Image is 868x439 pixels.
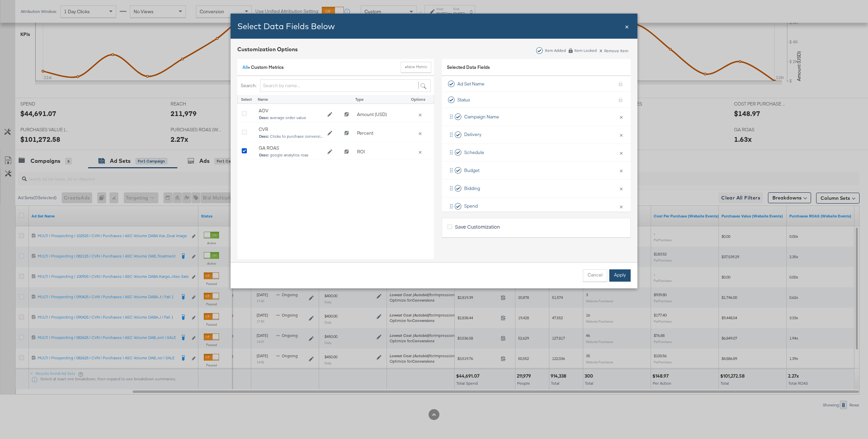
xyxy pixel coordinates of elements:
[242,64,251,70] span: »
[259,108,323,114] div: AOV
[617,110,626,124] button: ×
[464,149,484,156] span: Schedule
[599,46,603,54] span: x
[254,95,338,104] div: Name
[447,64,490,74] span: Selected Data Fields
[340,147,353,157] button: Clone GA ROAS
[617,128,626,142] button: ×
[259,126,323,133] div: CVR
[457,97,470,103] span: Status
[401,62,431,73] button: New Metric
[617,163,626,177] button: ×
[464,203,478,209] span: Spend
[259,134,269,139] strong: Desc:
[617,181,626,195] button: ×
[625,21,629,31] div: Close
[323,110,337,120] button: Edit AOV
[617,146,626,160] button: ×
[599,47,629,53] div: Remove Item
[464,185,480,192] span: Bidding
[237,95,254,104] div: Select
[242,64,248,70] a: All
[259,153,323,158] span: google analytics roas
[259,115,269,120] strong: Desc:
[260,79,431,92] input: Search by name...
[405,64,407,70] strong: +
[237,45,298,53] div: Customization Options
[457,81,485,87] span: Ad Set Name
[231,14,637,288] div: Bulk Add Locations Modal
[259,134,323,139] span: Clicks to purchase conversion rate
[259,145,323,151] div: GA ROAS
[354,145,405,158] div: ROI
[617,199,626,213] button: ×
[340,128,353,138] button: Clone CVR
[259,153,269,158] strong: Desc:
[406,97,430,102] div: Options
[574,48,597,53] div: Item Locked
[464,167,479,174] span: Budget
[259,116,323,120] span: average order value
[464,131,481,138] span: Delivery
[455,223,500,230] span: Save Customization
[352,95,403,104] div: Type
[609,269,631,282] button: Apply
[415,130,425,136] button: Delete CVR
[323,147,337,157] button: Edit GA ROAS
[415,111,425,117] button: Delete AOV
[354,108,405,121] div: Amount (USD)
[354,127,405,140] div: Percent
[323,128,337,138] button: Edit CVR
[251,64,284,70] span: Custom Metrics
[625,21,629,31] span: ×
[415,149,425,155] button: Delete GA ROAS
[464,114,499,120] span: Campaign Name
[545,48,566,53] div: Item Added
[241,82,257,89] label: Search:
[237,21,335,31] span: Select Data Fields Below
[340,110,353,120] button: Clone AOV
[583,269,607,282] button: Cancel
